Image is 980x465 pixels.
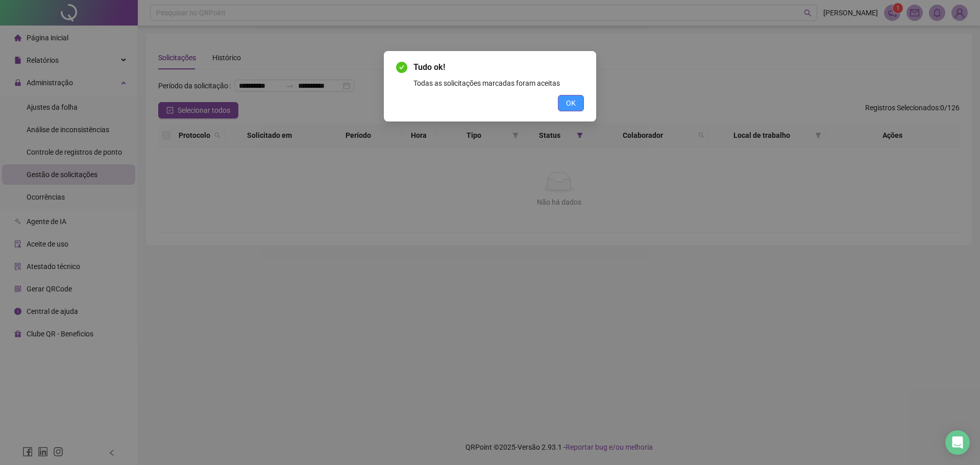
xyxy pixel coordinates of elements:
[413,78,584,89] div: Todas as solicitações marcadas foram aceitas
[413,61,584,74] span: Tudo ok!
[558,95,584,111] button: OK
[945,430,970,455] div: Open Intercom Messenger
[566,97,576,109] span: OK
[396,62,407,73] span: check-circle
